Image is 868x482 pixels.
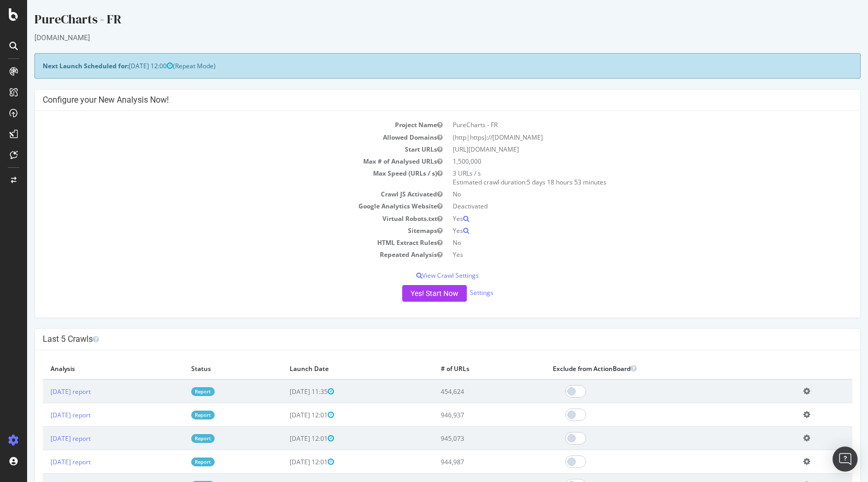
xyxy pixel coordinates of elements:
[443,288,466,297] a: Settings
[263,434,307,443] span: [DATE] 12:01
[16,225,420,237] td: Sitemaps
[16,358,156,379] th: Analysis
[164,387,188,396] a: Report
[420,155,825,167] td: 1,500,000
[420,225,825,237] td: Yes
[500,178,579,187] span: 5 days 18 hours 53 minutes
[164,458,188,466] a: Report
[16,213,420,225] td: Virtual Robots.txt
[406,450,517,474] td: 944,987
[420,119,825,131] td: PureCharts - FR
[16,249,420,261] td: Repeated Analysis
[156,358,255,379] th: Status
[406,358,517,379] th: # of URLs
[263,411,307,419] span: [DATE] 12:01
[263,458,307,466] span: [DATE] 12:01
[16,271,825,280] p: View Crawl Settings
[420,237,825,249] td: No
[23,411,64,419] a: [DATE] report
[420,200,825,212] td: Deactivated
[420,167,825,188] td: 3 URLs / s Estimated crawl duration:
[16,131,420,143] td: Allowed Domains
[420,131,825,143] td: (http|https)://[DOMAIN_NAME]
[16,95,825,105] h4: Configure your New Analysis Now!
[16,237,420,249] td: HTML Extract Rules
[16,200,420,212] td: Google Analytics Website
[102,61,146,70] span: [DATE] 12:00
[420,143,825,155] td: [URL][DOMAIN_NAME]
[375,285,440,302] button: Yes! Start Now
[16,119,420,131] td: Project Name
[7,10,834,32] div: PureCharts - FR
[406,403,517,427] td: 946,937
[23,434,64,443] a: [DATE] report
[420,188,825,200] td: No
[7,32,834,43] div: [DOMAIN_NAME]
[406,379,517,403] td: 454,624
[23,387,64,396] a: [DATE] report
[406,427,517,450] td: 945,073
[833,447,858,472] div: Open Intercom Messenger
[7,53,834,79] div: (Repeat Mode)
[16,334,825,344] h4: Last 5 Crawls
[16,143,420,155] td: Start URLs
[16,188,420,200] td: Crawl JS Activated
[255,358,406,379] th: Launch Date
[16,167,420,188] td: Max Speed (URLs / s)
[518,358,769,379] th: Exclude from ActionBoard
[164,434,188,443] a: Report
[164,411,188,419] a: Report
[16,155,420,167] td: Max # of Analysed URLs
[23,458,64,466] a: [DATE] report
[16,61,102,70] strong: Next Launch Scheduled for:
[263,387,307,396] span: [DATE] 11:35
[420,213,825,225] td: Yes
[420,249,825,261] td: Yes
